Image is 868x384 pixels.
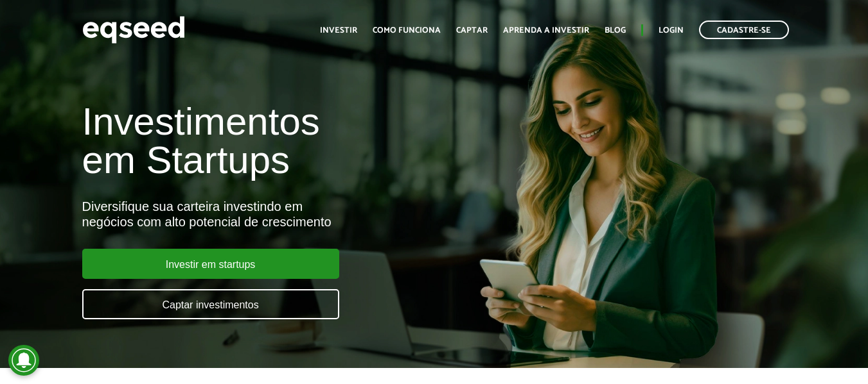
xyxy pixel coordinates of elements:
a: Investir [320,26,357,35]
a: Captar investimentos [82,289,339,319]
h1: Investimentos em Startups [82,103,497,179]
img: EqSeed [82,13,185,47]
div: Diversifique sua carteira investindo em negócios com alto potencial de crescimento [82,199,497,230]
a: Blog [605,26,626,35]
a: Como funciona [373,26,441,35]
a: Investir em startups [82,249,339,279]
a: Login [659,26,684,35]
a: Cadastre-se [699,21,789,39]
a: Captar [456,26,488,35]
a: Aprenda a investir [503,26,589,35]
